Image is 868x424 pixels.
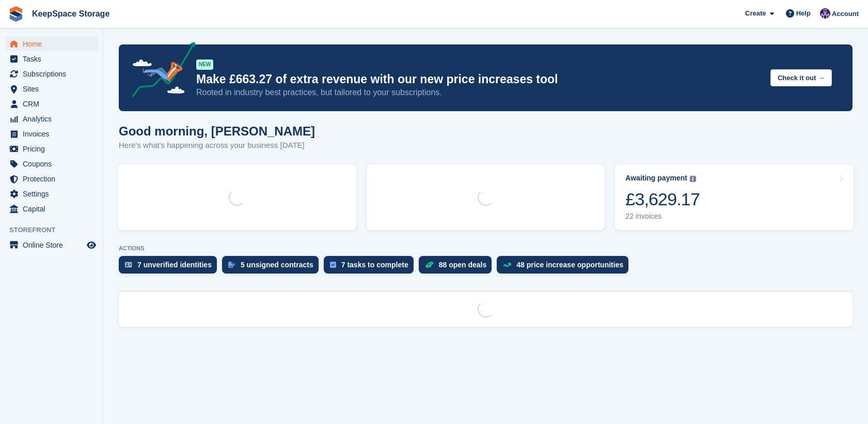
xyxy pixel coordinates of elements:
div: 7 tasks to complete [341,261,408,269]
h1: Good morning, [PERSON_NAME] [119,124,315,138]
a: Preview store [85,239,98,251]
div: 5 unsigned contracts [241,261,313,269]
img: deal-1b604bf984904fb50ccaf53a9ad4b4a5d6e5aea283cecdc64d6e3604feb123c2.svg [425,261,434,268]
button: Check it out → [770,69,832,86]
img: task-75834270c22a3079a89374b754ae025e5fb1db73e45f91037f5363f120a921f8.svg [330,262,336,268]
a: 88 open deals [419,256,497,279]
img: Charlotte Jobling [820,8,830,19]
span: Invoices [23,127,85,141]
a: menu [5,142,98,156]
p: Make £663.27 of extra revenue with our new price increases tool [196,72,762,87]
span: Pricing [23,142,85,156]
p: Here's what's happening across your business [DATE] [119,140,315,152]
div: Awaiting payment [625,174,687,183]
span: Tasks [23,52,85,66]
div: 22 invoices [625,212,700,221]
a: Awaiting payment £3,629.17 22 invoices [615,164,854,230]
span: Settings [23,187,85,201]
a: menu [5,67,98,81]
a: menu [5,127,98,141]
span: Analytics [23,112,85,126]
a: menu [5,37,98,51]
img: price-adjustments-announcement-icon-8257ccfd72463d97f412b2fc003d46551f7dbcb40ab6d574587a9cd5c0d94... [123,42,196,101]
p: ACTIONS [119,245,853,252]
a: 7 tasks to complete [324,256,419,279]
img: icon-info-grey-7440780725fd019a000dd9b08b2336e03edf1995a4989e88bcd33f0948082b44.svg [690,176,696,182]
a: KeepSpace Storage [28,5,114,22]
a: menu [5,112,98,126]
div: 7 unverified identities [137,261,212,269]
a: menu [5,52,98,66]
span: Online Store [23,238,85,252]
div: 88 open deals [439,261,487,269]
span: Account [832,9,859,19]
span: Protection [23,172,85,186]
img: contract_signature_icon-13c848040528278c33f63329250d36e43548de30e8caae1d1a13099fd9432cc5.svg [228,262,235,268]
span: Home [23,37,85,51]
a: menu [5,187,98,201]
a: 48 price increase opportunities [497,256,634,279]
span: Subscriptions [23,67,85,81]
a: menu [5,202,98,216]
img: stora-icon-8386f47178a22dfd0bd8f6a31ec36ba5ce8667c1dd55bd0f319d3a0aa187defe.svg [8,6,24,22]
span: CRM [23,97,85,111]
span: Storefront [9,225,103,235]
a: menu [5,97,98,111]
a: menu [5,172,98,186]
a: 7 unverified identities [119,256,222,279]
a: menu [5,82,98,96]
p: Rooted in industry best practices, but tailored to your subscriptions. [196,87,762,98]
div: £3,629.17 [625,189,700,210]
span: Create [745,8,766,19]
img: price_increase_opportunities-93ffe204e8149a01c8c9dc8f82e8f89637d9d84a8eef4429ea346261dce0b2c0.svg [503,263,511,267]
a: 5 unsigned contracts [222,256,324,279]
span: Help [796,8,811,19]
span: Capital [23,202,85,216]
div: NEW [196,59,213,70]
span: Sites [23,82,85,96]
img: verify_identity-adf6edd0f0f0b5bbfe63781bf79b02c33cf7c696d77639b501bdc392416b5a36.svg [125,262,132,268]
span: Coupons [23,157,85,171]
a: menu [5,238,98,252]
a: menu [5,157,98,171]
div: 48 price increase opportunities [516,261,623,269]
